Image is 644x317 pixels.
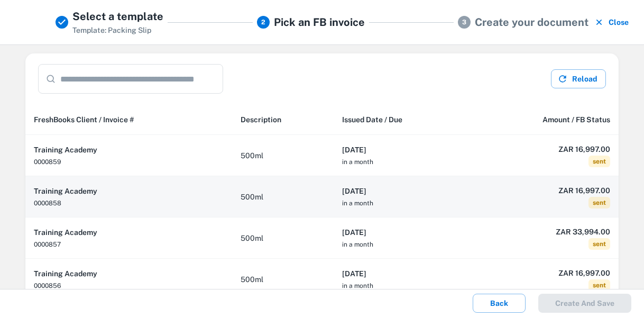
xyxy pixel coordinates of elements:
span: sent [588,279,610,291]
h6: Training Academy [34,144,224,156]
span: 0000859 [34,158,61,166]
span: in a month [342,158,373,166]
span: in a month [342,282,373,289]
span: Amount / FB Status [542,113,610,126]
span: 0000857 [34,241,61,248]
h5: Select a template [72,8,163,24]
span: FreshBooks Client / Invoice # [34,113,134,126]
span: 0000858 [34,200,61,207]
span: Description [241,113,281,126]
text: 2 [261,19,265,26]
h6: ZAR 16,997.00 [478,143,610,155]
td: 500ml [232,176,334,218]
h6: Training Academy [34,185,224,197]
h6: [DATE] [342,185,461,197]
span: in a month [342,241,373,248]
h5: Create your document [475,14,588,30]
span: 0000856 [34,282,61,289]
span: Template: Packing Slip [72,26,151,34]
h6: Training Academy [34,227,224,238]
h6: ZAR 16,997.00 [478,185,610,196]
h6: ZAR 33,994.00 [478,226,610,238]
span: sent [588,238,610,250]
td: 500ml [232,218,334,259]
h6: [DATE] [342,268,461,279]
h6: Training Academy [34,268,224,279]
button: Reload [551,69,606,88]
text: 3 [462,19,466,26]
td: 500ml [232,259,334,300]
button: Back [473,294,526,313]
span: sent [588,156,610,167]
h6: [DATE] [342,144,461,156]
span: Issued Date / Due [342,113,402,126]
h5: Pick an FB invoice [274,14,365,30]
td: 500ml [232,135,334,176]
span: in a month [342,200,373,207]
span: sent [588,197,610,209]
h6: ZAR 16,997.00 [478,267,610,279]
h6: [DATE] [342,227,461,238]
button: Close [593,8,631,36]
